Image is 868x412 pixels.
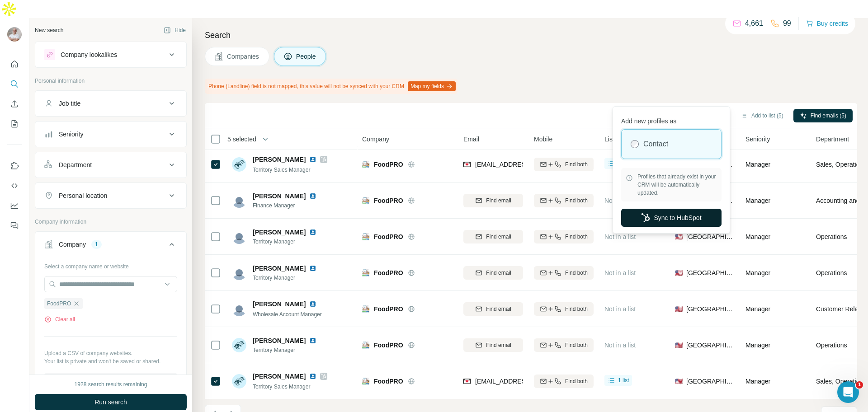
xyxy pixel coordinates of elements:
span: Find both [565,341,588,349]
img: Avatar [232,338,246,352]
button: Find email [463,266,523,280]
span: Wholesale Account Manager [253,311,322,318]
span: 5 selected [227,135,256,144]
button: Buy credits [806,17,848,30]
img: LinkedIn logo [309,300,316,308]
span: Find email [486,341,511,349]
button: Feedback [7,217,22,234]
span: Manager [745,161,770,168]
span: Manager [745,233,770,240]
div: Department [59,160,92,169]
span: People [296,52,317,61]
span: Lists [604,135,618,144]
div: Seniority [59,130,83,139]
span: [PERSON_NAME] [253,228,306,237]
button: Personal location [35,185,186,206]
img: Logo of FoodPRO [362,233,369,240]
span: Department [816,135,849,144]
span: Find both [565,160,588,169]
img: Logo of FoodPRO [362,197,369,204]
iframe: Intercom live chat [837,381,859,403]
span: Find both [565,233,588,241]
button: Find emails (5) [793,109,853,122]
img: LinkedIn logo [309,156,316,163]
span: [EMAIL_ADDRESS][DOMAIN_NAME] [475,378,582,385]
span: Manager [745,305,770,313]
button: Enrich CSV [7,96,22,112]
span: Find email [486,197,511,205]
span: 🇺🇸 [675,377,683,386]
span: Find both [565,305,588,313]
img: Avatar [232,374,246,389]
span: FoodPRO [47,300,71,308]
button: Find both [534,302,594,316]
span: Territory Manager [253,274,327,282]
span: Companies [227,52,260,61]
span: Operations [816,268,847,277]
span: [PERSON_NAME] [253,336,306,345]
img: provider findymail logo [463,160,471,169]
button: Find email [463,338,523,352]
span: Manager [745,197,770,204]
img: Avatar [232,157,246,172]
button: Find both [534,338,594,352]
span: [EMAIL_ADDRESS][DOMAIN_NAME] [475,161,582,168]
img: LinkedIn logo [309,337,316,344]
button: Use Surfe on LinkedIn [7,158,22,174]
button: Find email [463,230,523,243]
span: [GEOGRAPHIC_DATA] [686,377,735,386]
p: Your list is private and won't be saved or shared. [44,357,177,365]
span: [PERSON_NAME] [253,300,306,309]
button: Find both [534,194,594,207]
span: Not in a list [604,342,636,349]
button: Seniority [35,123,186,145]
span: Territory Manager [253,238,327,246]
button: Dashboard [7,197,22,214]
span: Find email [486,269,511,277]
img: Avatar [232,193,246,208]
span: Manager [745,342,770,349]
p: Add new profiles as [621,113,722,126]
img: LinkedIn logo [309,265,316,272]
div: Select a company name or website [44,259,177,271]
img: LinkedIn logo [309,192,316,200]
span: [GEOGRAPHIC_DATA] [686,232,735,241]
p: Company information [35,218,187,226]
span: [PERSON_NAME] [253,264,306,273]
span: Not in a list [604,305,636,313]
span: [PERSON_NAME] [253,155,306,164]
span: 🇺🇸 [675,232,683,241]
img: Logo of FoodPRO [362,342,369,349]
img: Avatar [232,229,246,244]
div: New search [35,26,63,34]
button: Find both [534,266,594,280]
span: Finance Manager [253,201,327,210]
button: Hide [157,23,192,37]
button: Find both [534,375,594,388]
div: Company [59,240,86,249]
span: Territory Sales Manager [253,384,310,390]
img: LinkedIn logo [309,229,316,236]
button: Job title [35,93,186,114]
span: 🇺🇸 [675,304,683,314]
button: Find both [534,158,594,171]
span: Find email [486,305,511,313]
span: FoodPRO [374,304,403,314]
button: Upload a list of companies [44,373,177,389]
span: Find both [565,269,588,277]
label: Contact [643,139,668,150]
span: Find email [486,233,511,241]
img: Logo of FoodPRO [362,378,369,385]
img: Avatar [232,302,246,316]
span: [GEOGRAPHIC_DATA] [686,268,735,277]
div: Job title [59,99,80,108]
button: Search [7,76,22,92]
button: Find email [463,194,523,207]
button: Add to list (5) [734,109,790,122]
p: 4,661 [745,18,763,29]
button: Find email [463,302,523,316]
span: Find emails (5) [811,112,846,120]
span: 1 list [618,376,629,384]
span: FoodPRO [374,341,403,350]
span: [PERSON_NAME] [253,372,306,381]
